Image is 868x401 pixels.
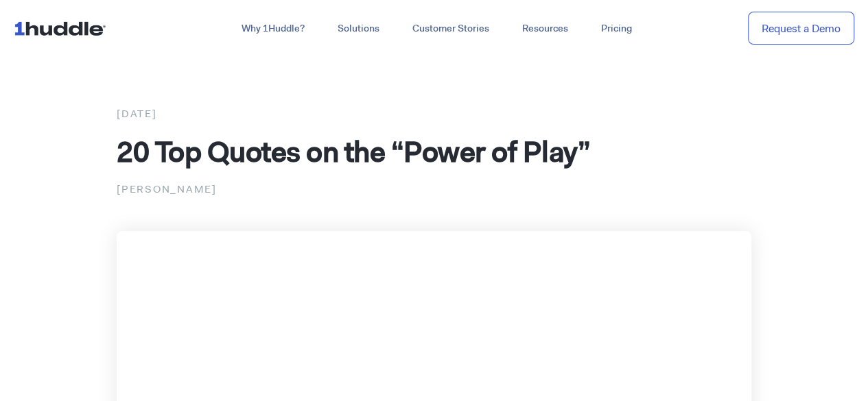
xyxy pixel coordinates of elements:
p: [PERSON_NAME] [117,180,751,198]
a: Why 1Huddle? [225,16,321,41]
img: ... [14,15,112,41]
a: Customer Stories [396,16,506,41]
a: Request a Demo [748,12,854,45]
a: Pricing [585,16,648,41]
div: [DATE] [117,105,751,123]
a: Resources [506,16,585,41]
span: 20 Top Quotes on the “Power of Play” [117,132,590,171]
a: Solutions [321,16,396,41]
